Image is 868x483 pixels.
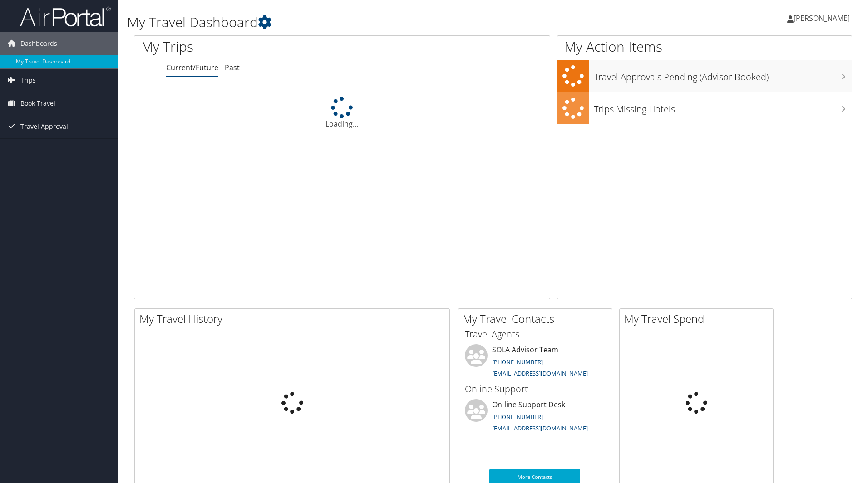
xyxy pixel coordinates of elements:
[594,98,852,116] h3: Trips Missing Hotels
[139,311,449,327] h2: My Travel History
[492,358,543,366] a: [PHONE_NUMBER]
[20,115,68,138] span: Travel Approval
[557,60,852,92] a: Travel Approvals Pending (Advisor Booked)
[557,92,852,124] a: Trips Missing Hotels
[134,97,550,129] div: Loading...
[465,383,605,395] h3: Online Support
[624,311,773,327] h2: My Travel Spend
[465,328,605,341] h3: Travel Agents
[20,92,55,115] span: Book Travel
[166,63,218,73] a: Current/Future
[225,63,240,73] a: Past
[492,369,588,377] a: [EMAIL_ADDRESS][DOMAIN_NAME]
[594,66,852,83] h3: Travel Approvals Pending (Advisor Booked)
[557,37,852,56] h1: My Action Items
[20,32,57,55] span: Dashboards
[460,399,609,436] li: On-line Support Desk
[20,69,36,92] span: Trips
[794,13,850,23] span: [PERSON_NAME]
[492,424,588,432] a: [EMAIL_ADDRESS][DOMAIN_NAME]
[20,6,111,27] img: airportal-logo.png
[141,37,370,56] h1: My Trips
[127,13,615,32] h1: My Travel Dashboard
[460,344,609,381] li: SOLA Advisor Team
[492,413,543,421] a: [PHONE_NUMBER]
[463,311,612,327] h2: My Travel Contacts
[787,5,859,32] a: [PERSON_NAME]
